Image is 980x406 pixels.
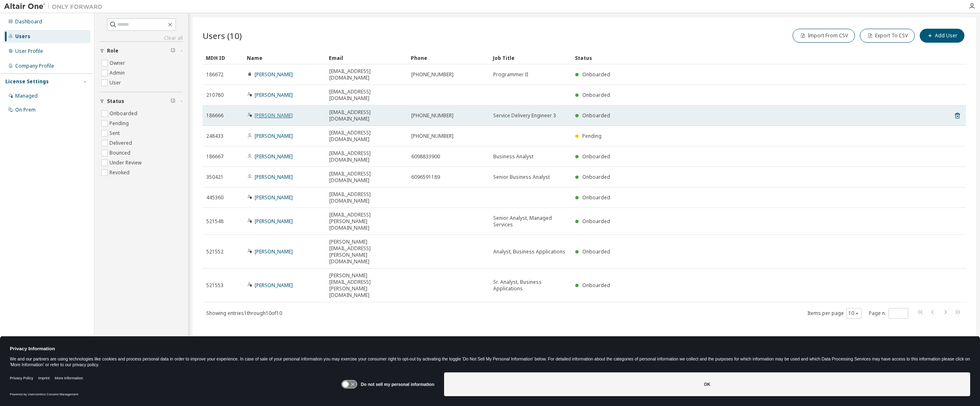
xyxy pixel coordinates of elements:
label: User [109,78,123,88]
label: Owner [109,58,127,68]
label: Sent [109,128,121,138]
span: Onboarded [582,248,610,255]
a: [PERSON_NAME] [255,194,293,201]
span: 6096591189 [411,174,440,180]
span: 6098833900 [411,153,440,160]
a: [PERSON_NAME] [255,248,293,255]
button: Add User [920,29,964,43]
span: Onboarded [582,218,610,225]
div: License Settings [5,78,49,85]
span: [EMAIL_ADDRESS][DOMAIN_NAME] [329,171,404,184]
div: Phone [411,51,486,64]
a: [PERSON_NAME] [255,91,293,98]
span: Onboarded [582,173,610,180]
a: [PERSON_NAME] [255,173,293,180]
label: Pending [109,119,130,128]
span: [PHONE_NUMBER] [411,133,454,139]
span: 186666 [206,112,223,119]
span: Onboarded [582,112,610,119]
a: [PERSON_NAME] [255,153,293,160]
span: Senior Analyst, Managed Services [493,215,568,228]
div: Job Title [493,51,568,64]
label: Admin [109,68,126,78]
span: Onboarded [582,91,610,98]
span: 186672 [206,71,223,78]
div: On Prem [15,107,36,113]
span: 350421 [206,174,223,180]
a: Clear all [100,35,183,41]
span: Onboarded [582,282,610,289]
span: Users (10) [203,30,242,41]
button: 10 [848,310,859,317]
a: [PERSON_NAME] [255,282,293,289]
div: Name [247,51,322,64]
span: 521552 [206,249,223,255]
span: [EMAIL_ADDRESS][PERSON_NAME][DOMAIN_NAME] [329,212,404,231]
span: 521553 [206,282,223,289]
img: Altair One [4,2,107,11]
span: [EMAIL_ADDRESS][DOMAIN_NAME] [329,150,404,163]
span: 445360 [206,194,223,201]
span: 186667 [206,153,223,160]
div: Company Profile [15,63,54,69]
a: [PERSON_NAME] [255,218,293,225]
span: [PHONE_NUMBER] [411,71,454,78]
span: Onboarded [582,153,610,160]
span: [PERSON_NAME][EMAIL_ADDRESS][PERSON_NAME][DOMAIN_NAME] [329,272,404,299]
div: User Profile [15,48,43,55]
button: Status [100,92,183,110]
span: 248433 [206,133,223,139]
span: [EMAIL_ADDRESS][DOMAIN_NAME] [329,89,404,102]
span: Service Delivery Engineer 3 [493,112,556,119]
span: Onboarded [582,194,610,201]
span: [EMAIL_ADDRESS][DOMAIN_NAME] [329,109,404,122]
a: [PERSON_NAME] [255,71,293,78]
span: Programmer II [493,71,528,78]
button: Export To CSV [860,29,915,43]
label: Under Review [109,158,143,168]
span: [EMAIL_ADDRESS][DOMAIN_NAME] [329,130,404,143]
span: Clear filter [171,48,175,54]
span: Clear filter [171,98,175,105]
span: [EMAIL_ADDRESS][DOMAIN_NAME] [329,68,404,81]
span: [PHONE_NUMBER] [411,112,454,119]
div: Email [329,51,404,64]
span: Status [107,98,124,105]
span: [PERSON_NAME][EMAIL_ADDRESS][PERSON_NAME][DOMAIN_NAME] [329,239,404,265]
span: Page n. [869,308,908,319]
span: Pending [582,132,602,139]
span: Onboarded [582,71,610,78]
span: Business Analyst [493,153,533,160]
div: Managed [15,93,38,99]
label: Onboarded [109,109,139,119]
label: Delivered [109,138,134,148]
label: Revoked [109,168,131,178]
label: Bounced [109,148,132,158]
div: Dashboard [15,18,42,25]
a: [PERSON_NAME] [255,132,293,139]
span: [EMAIL_ADDRESS][DOMAIN_NAME] [329,191,404,204]
span: Items per page [807,308,861,319]
span: Showing entries 1 through 10 of 10 [206,310,282,317]
span: 521548 [206,218,223,225]
span: Role [107,48,119,54]
button: Role [100,42,183,60]
div: Users [15,33,30,40]
button: Import From CSV [793,29,855,43]
div: MDH ID [206,51,240,64]
span: Sr. Analyst, Business Applications [493,279,568,292]
a: [PERSON_NAME] [255,112,293,119]
span: Senior Business Analyst [493,174,550,180]
span: 210780 [206,92,223,98]
span: Analyst, Business Applications [493,249,565,255]
div: Status [575,51,923,64]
